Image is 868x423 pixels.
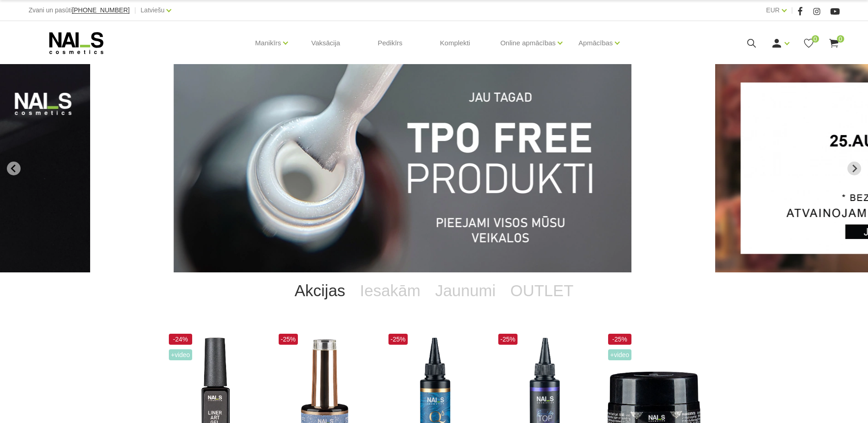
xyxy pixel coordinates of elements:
[388,334,408,345] span: -25%
[28,5,129,16] div: Zvani un pasūti
[169,334,193,345] span: -24%
[72,6,129,14] span: [PHONE_NUMBER]
[7,162,21,175] button: Go to last slide
[255,25,281,61] a: Manikīrs
[828,38,840,49] a: 0
[353,272,428,309] a: Iesakām
[608,334,632,345] span: -25%
[134,5,136,16] span: |
[169,349,193,360] span: +Video
[140,5,164,16] a: Latviešu
[433,21,478,65] a: Komplekti
[428,272,503,309] a: Jaunumi
[304,21,347,65] a: Vaksācija
[847,162,861,175] button: Next slide
[803,38,814,49] a: 0
[766,5,780,16] a: EUR
[72,7,129,14] a: [PHONE_NUMBER]
[503,272,581,309] a: OUTLET
[500,25,555,61] a: Online apmācības
[578,25,613,61] a: Apmācības
[608,349,632,360] span: +Video
[498,334,518,345] span: -25%
[812,35,819,43] span: 0
[791,5,793,16] span: |
[837,35,844,43] span: 0
[173,64,694,272] li: 1 of 13
[370,21,410,65] a: Pedikīrs
[279,334,298,345] span: -25%
[287,272,353,309] a: Akcijas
